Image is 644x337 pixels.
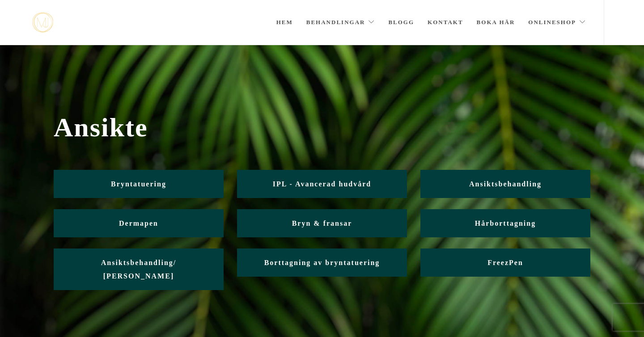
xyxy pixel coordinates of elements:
[469,180,542,188] span: Ansiktsbehandling
[54,112,590,143] span: Ansikte
[32,13,53,33] a: mjstudio mjstudio mjstudio
[54,249,224,290] a: Ansiktsbehandling/ [PERSON_NAME]
[273,180,371,188] span: IPL - Avancerad hudvård
[111,180,166,188] span: Bryntatuering
[420,209,590,237] a: Hårborttagning
[101,259,177,280] span: Ansiktsbehandling/ [PERSON_NAME]
[237,249,407,277] a: Borttagning av bryntatuering
[119,219,158,227] span: Dermapen
[264,259,380,266] span: Borttagning av bryntatuering
[237,209,407,237] a: Bryn & fransar
[420,249,590,277] a: FreezPen
[32,13,53,33] img: mjstudio
[54,209,224,237] a: Dermapen
[292,219,352,227] span: Bryn & fransar
[54,170,224,198] a: Bryntatuering
[487,259,523,266] span: FreezPen
[475,219,536,227] span: Hårborttagning
[420,170,590,198] a: Ansiktsbehandling
[237,170,407,198] a: IPL - Avancerad hudvård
